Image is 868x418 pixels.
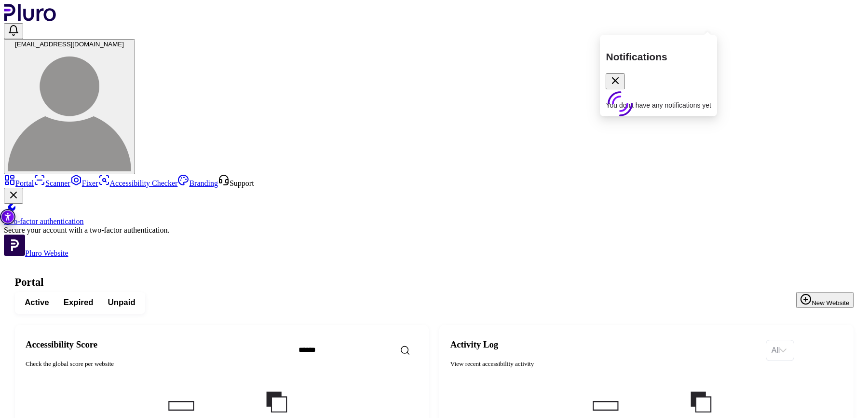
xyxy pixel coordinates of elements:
button: [EMAIL_ADDRESS][DOMAIN_NAME]Golan_yu@mail.tel-aviv.gov.il [4,39,135,174]
input: Search [291,341,447,360]
div: Secure your account with a two-factor authentication. [4,226,864,235]
a: Portal [4,179,34,187]
a: Open Pluro Website [4,249,68,257]
div: Set sorting [766,340,795,361]
a: Open Support screen [218,179,254,187]
h1: Portal [15,276,854,289]
div: You don't have any notifications yet [606,89,711,111]
button: New Website [796,292,853,308]
a: Scanner [34,179,70,187]
h2: Notifications [606,49,711,65]
span: Expired [64,297,94,308]
span: Active [25,297,49,308]
a: Branding [177,179,218,187]
button: Open notifications, you have undefined new notifications [4,23,23,39]
a: Two-factor authentication [4,204,864,226]
button: Close notification popover [606,73,625,89]
h2: Accessibility Score [26,339,284,350]
button: Unpaid [101,295,143,311]
div: View recent accessibility activity [450,360,759,369]
button: Close Two-factor authentication notification [4,188,23,204]
div: Two-factor authentication [4,217,864,226]
button: Active [17,295,56,311]
a: Accessibility Checker [98,179,178,187]
a: Fixer [70,179,98,187]
span: [EMAIL_ADDRESS][DOMAIN_NAME] [15,41,124,48]
h2: Activity Log [450,339,759,350]
aside: Sidebar menu [4,174,864,258]
button: Expired [56,295,101,311]
img: Golan_yu@mail.tel-aviv.gov.il [8,48,131,171]
span: Unpaid [108,297,136,308]
a: Logo [4,14,56,23]
div: Check the global score per website [26,360,284,369]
